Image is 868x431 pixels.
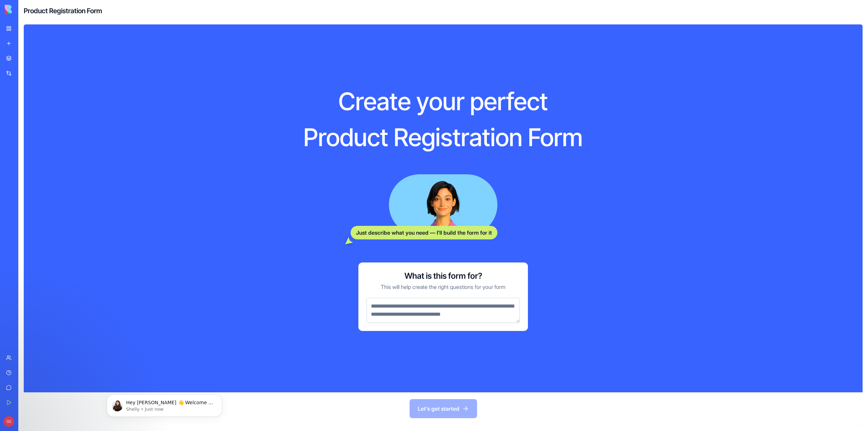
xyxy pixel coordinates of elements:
[351,226,497,239] div: Just describe what you need — I’ll build the form for it
[97,380,232,428] iframe: Intercom notifications message
[24,6,102,16] h4: Product Registration Form
[381,283,506,291] p: This will help create the right questions for your form
[3,416,14,427] span: SS
[405,271,482,281] h3: What is this form for?
[291,122,595,153] h1: Product Registration Form
[291,86,595,117] h1: Create your perfect
[5,5,47,14] img: logo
